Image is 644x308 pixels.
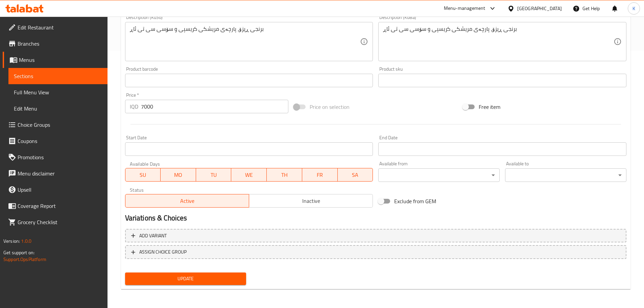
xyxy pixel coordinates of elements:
[199,170,229,180] span: TU
[249,194,373,208] button: Inactive
[3,52,108,68] a: Menus
[3,117,108,133] a: Choice Groups
[269,170,300,180] span: TH
[19,56,102,64] span: Menus
[444,4,485,13] div: Menu-management
[18,186,102,194] span: Upsell
[14,104,102,113] span: Edit Menu
[18,121,102,129] span: Choice Groups
[505,168,626,182] div: ​
[8,100,108,117] a: Edit Menu
[125,194,249,208] button: Active
[267,168,302,182] button: TH
[128,170,158,180] span: SU
[302,168,338,182] button: FR
[161,168,196,182] button: MO
[8,84,108,100] a: Full Menu View
[3,133,108,149] a: Coupons
[139,248,187,256] span: ASSIGN CHOICE GROUP
[18,23,102,31] span: Edit Restaurant
[231,168,267,182] button: WE
[305,170,335,180] span: FR
[3,19,108,35] a: Edit Restaurant
[125,229,626,243] button: Add variant
[378,168,500,182] div: ​
[3,248,34,257] span: Get support on:
[130,275,241,283] span: Update
[125,168,161,182] button: SU
[125,245,626,259] button: ASSIGN CHOICE GROUP
[18,169,102,177] span: Menu disclaimer
[340,170,371,180] span: SA
[3,237,20,245] span: Version:
[394,197,436,205] span: Exclude from GEM
[18,137,102,145] span: Coupons
[125,74,373,87] input: Please enter product barcode
[252,196,370,206] span: Inactive
[3,35,108,52] a: Branches
[3,198,108,214] a: Coverage Report
[125,213,626,223] h2: Variations & Choices
[633,5,635,12] span: K
[3,255,46,264] a: Support.OpsPlatform
[3,214,108,230] a: Grocery Checklist
[128,196,246,206] span: Active
[18,202,102,210] span: Coverage Report
[14,72,102,80] span: Sections
[338,168,373,182] button: SA
[383,26,614,58] textarea: برنجی ڕیزۆ، پارچەی مریشکی کریسپی و سۆسی سی تی ئاڕ
[14,88,102,96] span: Full Menu View
[18,40,102,48] span: Branches
[479,103,500,111] span: Free item
[378,74,626,87] input: Please enter product sku
[310,103,350,111] span: Price on selection
[8,68,108,84] a: Sections
[130,102,138,111] p: IQD
[3,149,108,165] a: Promotions
[18,153,102,161] span: Promotions
[21,237,31,245] span: 1.0.0
[125,273,246,285] button: Update
[18,218,102,226] span: Grocery Checklist
[139,232,167,240] span: Add variant
[3,165,108,182] a: Menu disclaimer
[196,168,232,182] button: TU
[517,5,562,12] div: [GEOGRAPHIC_DATA]
[234,170,264,180] span: WE
[130,26,360,58] textarea: برنجی ڕیزۆ، پارچەی مریشکی کریسپی و سۆسی سی تی ئاڕ
[141,100,289,113] input: Please enter price
[3,182,108,198] a: Upsell
[163,170,193,180] span: MO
